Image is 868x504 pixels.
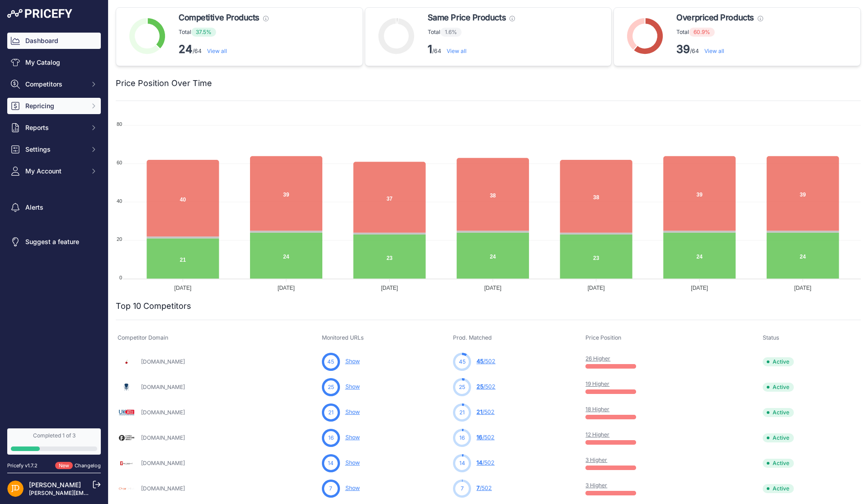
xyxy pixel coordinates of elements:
span: Competitor Domain [118,334,168,341]
a: [DOMAIN_NAME] [141,434,185,441]
tspan: [DATE] [691,285,708,291]
a: Show [345,383,360,390]
span: 21 [328,408,334,417]
span: 45 [327,358,334,366]
tspan: 0 [119,275,122,280]
span: My Account [25,167,85,176]
span: Settings [25,145,85,154]
strong: 24 [179,43,193,56]
a: 45/502 [476,358,495,365]
a: Show [345,358,360,365]
span: 16 [328,434,334,442]
a: View all [207,48,227,54]
span: 45 [476,358,483,365]
button: Reports [7,120,101,136]
a: My Catalog [7,54,101,71]
a: [DOMAIN_NAME] [141,485,185,492]
span: Active [763,357,794,366]
a: Completed 1 of 3 [7,428,101,455]
span: Repricing [25,101,85,110]
a: [DOMAIN_NAME] [141,460,185,466]
div: Completed 1 of 3 [11,432,97,439]
p: Total [676,28,763,37]
tspan: [DATE] [381,285,398,291]
span: 16 [459,434,465,442]
a: 3 Higher [585,482,607,489]
a: View all [447,48,467,54]
a: View all [704,48,724,54]
a: 16/502 [476,434,495,441]
span: New [55,462,73,470]
span: Monitored URLs [322,334,364,341]
span: Active [763,459,794,468]
a: [DOMAIN_NAME] [141,358,185,365]
h2: Top 10 Competitors [116,300,191,312]
a: [PERSON_NAME] [29,481,81,489]
span: 14 [476,459,482,466]
tspan: [DATE] [278,285,295,291]
a: 19 Higher [585,380,609,387]
a: 12 Higher [585,431,609,438]
span: 21 [459,408,465,417]
a: Suggest a feature [7,234,101,250]
strong: 1 [428,43,432,56]
span: 1.6% [440,28,462,37]
nav: Sidebar [7,33,101,418]
a: 25/502 [476,383,495,390]
tspan: [DATE] [484,285,501,291]
tspan: [DATE] [175,285,192,291]
p: /64 [676,42,763,57]
a: Alerts [7,199,101,216]
a: [DOMAIN_NAME] [141,384,185,390]
span: 25 [476,383,483,390]
span: 60.9% [689,28,715,37]
span: 14 [328,459,334,467]
div: Pricefy v1.7.2 [7,462,38,470]
span: Competitive Products [179,11,259,24]
span: Prod. Matched [453,334,492,341]
a: Show [345,459,360,466]
p: /64 [428,42,515,57]
span: Same Price Products [428,11,506,24]
span: Price Position [585,334,621,341]
button: Settings [7,141,101,158]
span: Reports [25,123,85,132]
span: 25 [328,383,334,391]
span: 21 [476,408,482,415]
a: 14/502 [476,459,495,466]
tspan: [DATE] [588,285,605,291]
button: My Account [7,163,101,179]
p: Total [428,28,515,37]
p: /64 [179,42,269,57]
a: [DOMAIN_NAME] [141,409,185,416]
tspan: 80 [117,121,122,127]
a: Show [345,434,360,441]
span: Overpriced Products [676,11,754,24]
span: 7 [461,485,464,493]
a: Changelog [75,462,101,469]
a: Dashboard [7,33,101,49]
img: Pricefy Logo [7,9,72,18]
a: 7/502 [476,485,492,491]
span: Active [763,484,794,493]
span: 37.5% [191,28,216,37]
tspan: 60 [117,160,122,165]
span: 16 [476,434,482,441]
span: Active [763,383,794,392]
button: Competitors [7,76,101,92]
tspan: 40 [117,198,122,204]
a: 3 Higher [585,456,607,463]
span: 7 [476,485,480,491]
span: 7 [329,485,332,493]
span: 14 [459,459,465,467]
strong: 39 [676,43,690,56]
span: Competitors [25,80,85,89]
a: 18 Higher [585,406,609,413]
span: 45 [459,358,466,366]
span: 25 [459,383,465,391]
tspan: [DATE] [794,285,811,291]
button: Repricing [7,98,101,114]
a: [PERSON_NAME][EMAIL_ADDRESS][PERSON_NAME][DOMAIN_NAME] [29,490,213,496]
a: 21/502 [476,408,495,415]
span: Status [763,334,779,341]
